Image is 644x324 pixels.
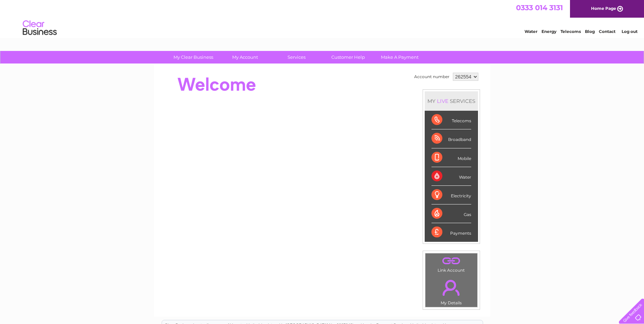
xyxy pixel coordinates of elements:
div: Electricity [431,186,471,204]
td: Account number [412,71,451,83]
div: Gas [431,204,471,223]
a: Log out [622,29,638,34]
a: Contact [599,29,615,34]
a: Customer Help [320,51,376,64]
a: . [427,255,476,267]
a: Make A Payment [372,51,428,64]
div: Mobile [431,148,471,167]
a: Water [525,29,537,34]
div: Water [431,167,471,186]
div: Telecoms [431,111,471,129]
div: MY SERVICES [425,91,478,111]
a: Blog [585,29,595,34]
a: Energy [541,29,556,34]
a: 0333 014 3131 [516,3,563,12]
div: Broadband [431,129,471,148]
div: LIVE [436,98,450,104]
img: logo.png [22,18,57,38]
a: My Account [217,51,273,64]
a: Telecoms [560,29,581,34]
div: Clear Business is a trading name of Verastar Limited (registered in [GEOGRAPHIC_DATA] No. 3667643... [162,4,483,33]
a: . [427,276,476,300]
td: My Details [425,274,478,307]
a: Services [269,51,325,64]
div: Payments [431,223,471,241]
td: Link Account [425,253,478,274]
a: My Clear Business [165,51,221,64]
